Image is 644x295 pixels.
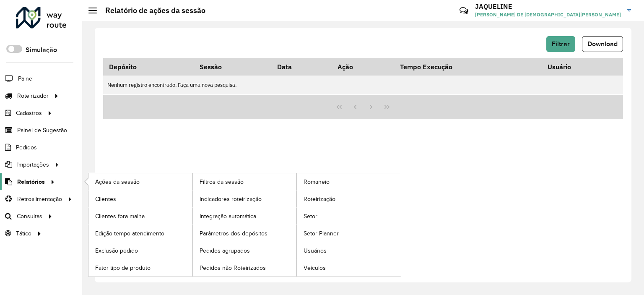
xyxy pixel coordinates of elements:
span: Setor [304,212,317,221]
a: Integração automática [193,208,297,225]
a: Setor Planner [297,225,401,242]
a: Clientes fora malha [88,208,192,225]
a: Parâmetros dos depósitos [193,225,297,242]
span: Pedidos agrupados [200,246,250,255]
span: Consultas [17,212,42,221]
span: Cadastros [16,109,42,117]
a: Filtros da sessão [193,173,297,190]
span: Exclusão pedido [95,246,138,255]
span: Roteirizador [17,91,49,100]
span: Ações da sessão [95,178,140,186]
a: Roteirização [297,191,401,207]
span: Retroalimentação [17,195,62,204]
span: Fator tipo de produto [95,264,151,272]
span: Setor Planner [304,229,339,238]
span: Painel [18,74,34,83]
a: Pedidos não Roteirizados [193,259,297,276]
span: Edição tempo atendimento [95,229,164,238]
a: Fator tipo de produto [88,259,192,276]
span: Relatórios [17,178,45,186]
a: Veículos [297,259,401,276]
span: Usuários [304,246,327,255]
a: Setor [297,208,401,225]
a: Romaneio [297,173,401,190]
a: Contato Rápido [455,2,473,20]
h3: JAQUELINE [475,3,621,10]
span: Clientes [95,195,116,204]
span: Pedidos não Roteirizados [200,264,266,272]
td: Nenhum registro encontrado. Faça uma nova pesquisa. [103,76,623,94]
th: Usuário [542,58,623,76]
span: Indicadores roteirização [200,195,262,204]
a: Edição tempo atendimento [88,225,192,242]
span: Integração automática [200,212,256,221]
a: Ações da sessão [88,173,192,190]
a: Pedidos agrupados [193,242,297,259]
a: Usuários [297,242,401,259]
a: Exclusão pedido [88,242,192,259]
th: Tempo Execução [395,58,542,76]
span: Romaneio [304,178,330,186]
span: Filtrar [552,40,570,47]
span: Filtros da sessão [200,178,244,186]
th: Depósito [103,58,194,76]
span: [PERSON_NAME] DE [DEMOGRAPHIC_DATA][PERSON_NAME] [475,11,621,18]
th: Sessão [194,58,272,76]
th: Data [272,58,332,76]
span: Painel de Sugestão [17,126,67,135]
span: Veículos [304,264,326,272]
a: Indicadores roteirização [193,191,297,207]
span: Importações [17,160,49,169]
span: Clientes fora malha [95,212,145,221]
button: Filtrar [546,36,575,52]
label: Simulação [26,45,57,55]
span: Tático [16,229,31,238]
span: Parâmetros dos depósitos [200,229,267,238]
button: Download [582,36,623,52]
th: Ação [332,58,395,76]
h2: Relatório de ações da sessão [97,6,205,15]
span: Roteirização [304,195,335,204]
span: Pedidos [16,143,37,152]
a: Clientes [88,191,192,207]
span: Download [587,40,618,47]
